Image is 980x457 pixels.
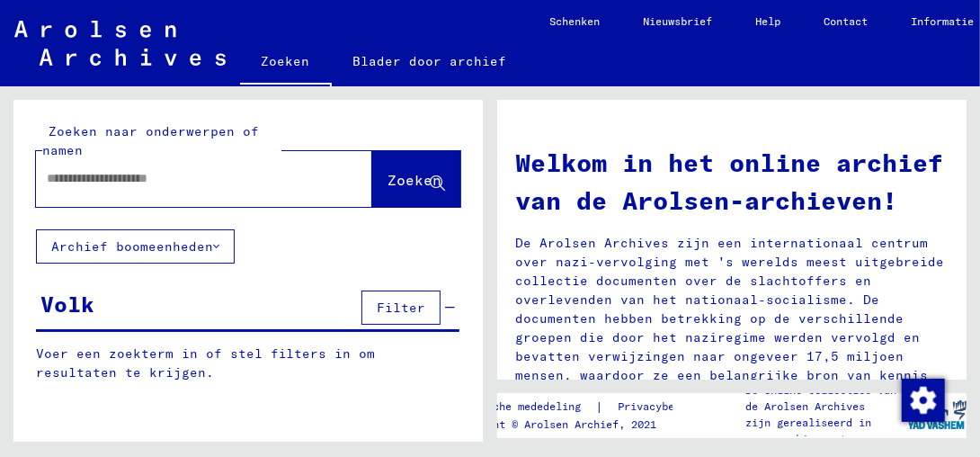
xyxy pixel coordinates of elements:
[14,21,226,66] img: Arolsen_neg.svg
[449,398,595,417] a: Juridische mededeling
[51,238,213,255] font: Archief boomeenheden
[745,415,908,447] p: zijn gerealiseerd in samenwerking met
[515,234,949,404] p: De Arolsen Archives zijn een internationaal centrum over nazi-vervolging met 's werelds meest uit...
[595,398,603,417] font: |
[377,300,425,316] span: Filter
[603,398,721,417] a: Privacybeleid
[42,123,259,158] mat-label: Zoeken naar onderwerpen of namen
[372,151,460,207] button: Zoeken
[745,382,908,415] p: De online collecties van de Arolsen Archives
[36,345,459,382] p: Voer een zoekterm in of stel filters in om resultaten te krijgen.
[902,379,945,422] img: Toestemming wijzigen
[332,40,529,83] a: Blader door archief
[388,171,441,189] span: Zoeken
[36,229,235,264] button: Archief boomeenheden
[449,417,721,433] p: Copyright © Arolsen Archief, 2021
[361,291,441,325] button: Filter
[240,40,332,86] a: Zoeken
[515,144,949,220] h1: Welkom in het online archief van de Arolsen-archieven!
[40,288,94,320] div: Volk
